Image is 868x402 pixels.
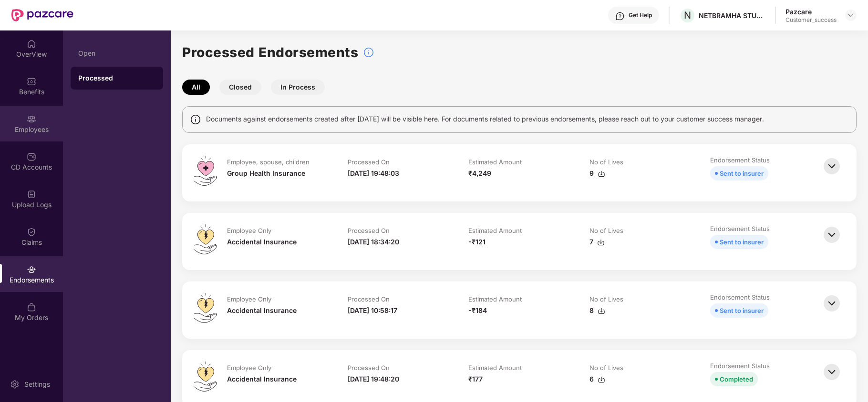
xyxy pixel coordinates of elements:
[348,226,390,235] div: Processed On
[206,114,764,124] span: Documents against endorsements created after [DATE] will be visible here. For documents related t...
[11,9,73,21] img: New Pazcare Logo
[27,190,36,199] img: svg+xml;base64,PHN2ZyBpZD0iVXBsb2FkX0xvZ3MiIGRhdGEtbmFtZT0iVXBsb2FkIExvZ3MiIHhtbG5zPSJodHRwOi8vd3...
[468,168,491,179] div: ₹4,249
[348,305,397,316] div: [DATE] 10:58:17
[589,374,605,384] div: 6
[589,168,605,179] div: 9
[821,293,842,314] img: svg+xml;base64,PHN2ZyBpZD0iQmFjay0zMngzMiIgeG1sbnM9Imh0dHA6Ly93d3cudzMub3JnLzIwMDAvc3ZnIiB3aWR0aD...
[720,237,764,247] div: Sent to insurer
[363,47,374,58] img: svg+xml;base64,PHN2ZyBpZD0iSW5mb18tXzMyeDMyIiBkYXRhLW5hbWU9IkluZm8gLSAzMngzMiIgeG1sbnM9Imh0dHA6Ly...
[219,80,261,95] button: Closed
[21,380,53,389] div: Settings
[227,295,271,303] div: Employee Only
[785,16,837,24] div: Customer_success
[227,305,297,316] div: Accidental Insurance
[194,293,217,323] img: svg+xml;base64,PHN2ZyB4bWxucz0iaHR0cDovL3d3dy53My5vcmcvMjAwMC9zdmciIHdpZHRoPSI0OS4zMiIgaGVpZ2h0PS...
[27,152,36,161] img: svg+xml;base64,PHN2ZyBpZD0iQ0RfQWNjb3VudHMiIGRhdGEtbmFtZT0iQ0QgQWNjb3VudHMiIHhtbG5zPSJodHRwOi8vd3...
[468,295,522,303] div: Estimated Amount
[821,362,842,382] img: svg+xml;base64,PHN2ZyBpZD0iQmFjay0zMngzMiIgeG1sbnM9Imh0dHA6Ly93d3cudzMub3JnLzIwMDAvc3ZnIiB3aWR0aD...
[227,168,305,179] div: Group Health Insurance
[78,50,155,57] div: Open
[194,362,217,392] img: svg+xml;base64,PHN2ZyB4bWxucz0iaHR0cDovL3d3dy53My5vcmcvMjAwMC9zdmciIHdpZHRoPSI0OS4zMiIgaGVpZ2h0PS...
[227,158,310,166] div: Employee, spouse, children
[271,80,325,95] button: In Process
[598,307,605,315] img: svg+xml;base64,PHN2ZyBpZD0iRG93bmxvYWQtMzJ4MzIiIHhtbG5zPSJodHRwOi8vd3d3LnczLm9yZy8yMDAwL3N2ZyIgd2...
[720,305,764,316] div: Sent to insurer
[27,265,36,274] img: svg+xml;base64,PHN2ZyBpZD0iRW5kb3JzZW1lbnRzIiB4bWxucz0iaHR0cDovL3d3dy53My5vcmcvMjAwMC9zdmciIHdpZH...
[468,374,483,384] div: ₹177
[589,158,623,166] div: No of Lives
[468,363,522,372] div: Estimated Amount
[821,156,842,177] img: svg+xml;base64,PHN2ZyBpZD0iQmFjay0zMngzMiIgeG1sbnM9Imh0dHA6Ly93d3cudzMub3JnLzIwMDAvc3ZnIiB3aWR0aD...
[182,80,210,95] button: All
[27,114,36,124] img: svg+xml;base64,PHN2ZyBpZD0iRW1wbG95ZWVzIiB4bWxucz0iaHR0cDovL3d3dy53My5vcmcvMjAwMC9zdmciIHdpZHRoPS...
[78,73,155,83] div: Processed
[629,11,652,19] div: Get Help
[720,168,764,179] div: Sent to insurer
[710,224,770,233] div: Endorsement Status
[10,380,20,389] img: svg+xml;base64,PHN2ZyBpZD0iU2V0dGluZy0yMHgyMCIgeG1sbnM9Imh0dHA6Ly93d3cudzMub3JnLzIwMDAvc3ZnIiB3aW...
[227,363,271,372] div: Employee Only
[348,158,390,166] div: Processed On
[598,170,605,178] img: svg+xml;base64,PHN2ZyBpZD0iRG93bmxvYWQtMzJ4MzIiIHhtbG5zPSJodHRwOi8vd3d3LnczLm9yZy8yMDAwL3N2ZyIgd2...
[598,376,605,383] img: svg+xml;base64,PHN2ZyBpZD0iRG93bmxvYWQtMzJ4MzIiIHhtbG5zPSJodHRwOi8vd3d3LnczLm9yZy8yMDAwL3N2ZyIgd2...
[27,39,36,49] img: svg+xml;base64,PHN2ZyBpZD0iSG9tZSIgeG1sbnM9Imh0dHA6Ly93d3cudzMub3JnLzIwMDAvc3ZnIiB3aWR0aD0iMjAiIG...
[348,363,390,372] div: Processed On
[684,10,691,21] span: N
[227,226,271,235] div: Employee Only
[710,293,770,301] div: Endorsement Status
[597,239,605,246] img: svg+xml;base64,PHN2ZyBpZD0iRG93bmxvYWQtMzJ4MzIiIHhtbG5zPSJodHRwOi8vd3d3LnczLm9yZy8yMDAwL3N2ZyIgd2...
[27,302,36,312] img: svg+xml;base64,PHN2ZyBpZD0iTXlfT3JkZXJzIiBkYXRhLW5hbWU9Ik15IE9yZGVycyIgeG1sbnM9Imh0dHA6Ly93d3cudz...
[194,224,217,254] img: svg+xml;base64,PHN2ZyB4bWxucz0iaHR0cDovL3d3dy53My5vcmcvMjAwMC9zdmciIHdpZHRoPSI0OS4zMiIgaGVpZ2h0PS...
[348,374,399,384] div: [DATE] 19:48:20
[190,114,201,125] img: svg+xml;base64,PHN2ZyBpZD0iSW5mbyIgeG1sbnM9Imh0dHA6Ly93d3cudzMub3JnLzIwMDAvc3ZnIiB3aWR0aD0iMTQiIG...
[468,237,486,247] div: -₹121
[468,305,487,316] div: -₹184
[710,362,770,370] div: Endorsement Status
[468,226,522,235] div: Estimated Amount
[699,11,765,20] div: NETBRAMHA STUDIOS LLP
[589,237,605,247] div: 7
[468,158,522,166] div: Estimated Amount
[227,237,297,247] div: Accidental Insurance
[348,295,390,303] div: Processed On
[720,374,753,384] div: Completed
[821,224,842,245] img: svg+xml;base64,PHN2ZyBpZD0iQmFjay0zMngzMiIgeG1sbnM9Imh0dHA6Ly93d3cudzMub3JnLzIwMDAvc3ZnIiB3aWR0aD...
[27,77,36,86] img: svg+xml;base64,PHN2ZyBpZD0iQmVuZWZpdHMiIHhtbG5zPSJodHRwOi8vd3d3LnczLm9yZy8yMDAwL3N2ZyIgd2lkdGg9Ij...
[182,42,358,63] h1: Processed Endorsements
[348,168,399,179] div: [DATE] 19:48:03
[194,156,217,186] img: svg+xml;base64,PHN2ZyB4bWxucz0iaHR0cDovL3d3dy53My5vcmcvMjAwMC9zdmciIHdpZHRoPSI0OS4zMiIgaGVpZ2h0PS...
[589,363,623,372] div: No of Lives
[589,295,623,303] div: No of Lives
[615,11,625,21] img: svg+xml;base64,PHN2ZyBpZD0iSGVscC0zMngzMiIgeG1sbnM9Imh0dHA6Ly93d3cudzMub3JnLzIwMDAvc3ZnIiB3aWR0aD...
[710,156,770,164] div: Endorsement Status
[785,7,837,16] div: Pazcare
[847,11,855,19] img: svg+xml;base64,PHN2ZyBpZD0iRHJvcGRvd24tMzJ4MzIiIHhtbG5zPSJodHRwOi8vd3d3LnczLm9yZy8yMDAwL3N2ZyIgd2...
[27,227,36,237] img: svg+xml;base64,PHN2ZyBpZD0iQ2xhaW0iIHhtbG5zPSJodHRwOi8vd3d3LnczLm9yZy8yMDAwL3N2ZyIgd2lkdGg9IjIwIi...
[348,237,399,247] div: [DATE] 18:34:20
[589,226,623,235] div: No of Lives
[227,374,297,384] div: Accidental Insurance
[589,305,605,316] div: 8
